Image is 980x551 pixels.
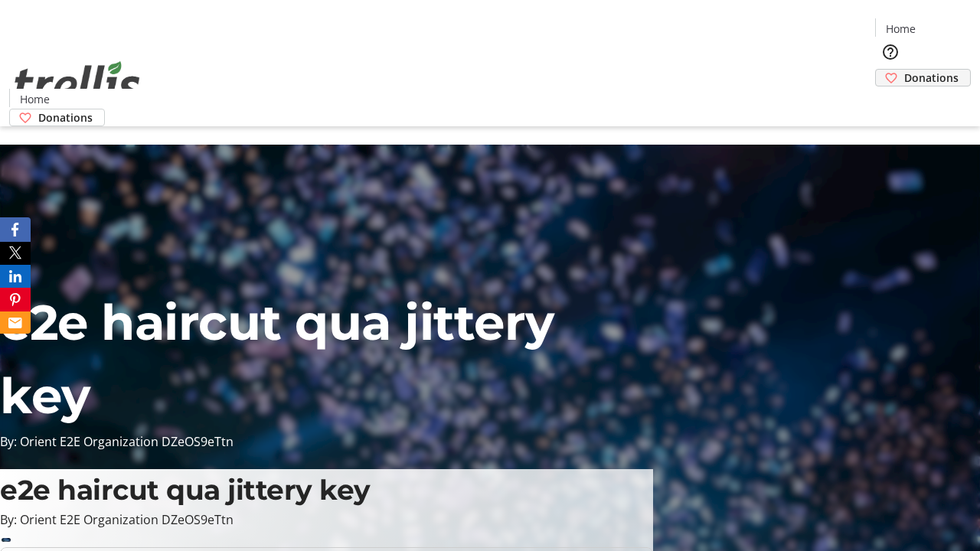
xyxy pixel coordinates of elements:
[876,21,925,37] a: Home
[875,37,906,67] button: Help
[875,86,906,117] button: Cart
[20,91,50,107] span: Home
[904,70,959,86] span: Donations
[9,109,105,126] a: Donations
[38,109,93,126] span: Donations
[9,44,145,121] img: Orient E2E Organization DZeOS9eTtn's Logo
[886,21,916,37] span: Home
[875,69,971,86] a: Donations
[10,91,59,107] a: Home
